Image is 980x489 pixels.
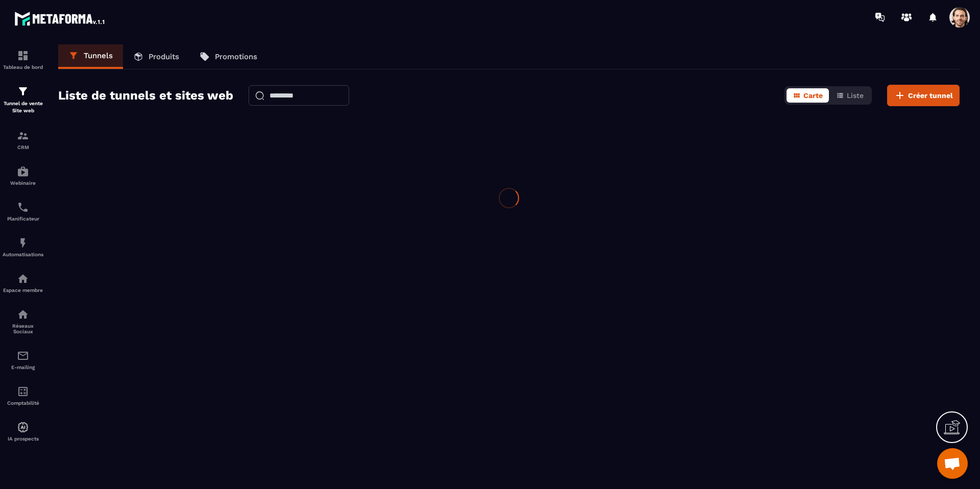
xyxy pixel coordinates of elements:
a: Produits [123,44,189,69]
p: Tunnel de vente Site web [3,100,43,114]
a: Open chat [937,448,968,479]
p: IA prospects [3,436,43,442]
span: Carte [803,91,823,100]
p: Automatisations [3,252,43,257]
a: formationformationTableau de bord [3,42,43,78]
a: automationsautomationsEspace membre [3,265,43,301]
span: Liste [847,91,864,100]
p: E-mailing [3,364,43,370]
img: email [17,350,29,362]
p: Produits [149,52,179,61]
img: logo [14,9,106,28]
img: automations [17,421,29,433]
a: social-networksocial-networkRéseaux Sociaux [3,301,43,342]
img: social-network [17,308,29,321]
a: schedulerschedulerPlanificateur [3,193,43,229]
a: automationsautomationsWebinaire [3,158,43,193]
a: emailemailE-mailing [3,342,43,378]
p: Tunnels [84,51,113,60]
p: Comptabilité [3,400,43,406]
a: automationsautomationsAutomatisations [3,229,43,265]
button: Carte [787,88,829,103]
img: accountant [17,385,29,398]
img: scheduler [17,201,29,213]
span: Créer tunnel [908,90,953,101]
p: Réseaux Sociaux [3,323,43,334]
button: Créer tunnel [887,85,960,106]
a: accountantaccountantComptabilité [3,378,43,413]
p: Espace membre [3,287,43,293]
img: formation [17,85,29,97]
img: automations [17,273,29,285]
p: Tableau de bord [3,64,43,70]
a: formationformationCRM [3,122,43,158]
p: CRM [3,144,43,150]
img: automations [17,237,29,249]
a: Promotions [189,44,267,69]
p: Planificateur [3,216,43,222]
a: Tunnels [58,44,123,69]
a: formationformationTunnel de vente Site web [3,78,43,122]
img: automations [17,165,29,178]
h2: Liste de tunnels et sites web [58,85,233,106]
button: Liste [830,88,870,103]
p: Promotions [215,52,257,61]
img: formation [17,50,29,62]
img: formation [17,130,29,142]
p: Webinaire [3,180,43,186]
